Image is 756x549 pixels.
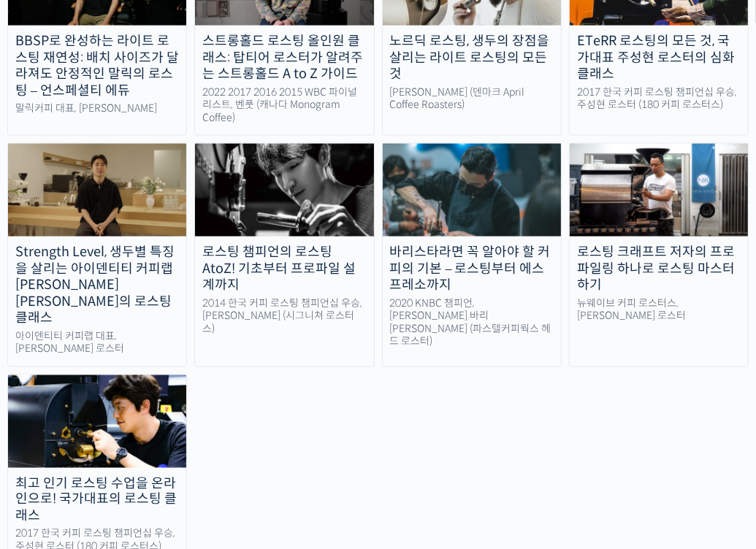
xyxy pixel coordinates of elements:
a: 로스팅 챔피언의 로스팅 AtoZ! 기초부터 프로파일 설계까지 2014 한국 커피 로스팅 챔피언십 우승, [PERSON_NAME] (시그니쳐 로스터스) [194,143,374,367]
img: identity-roasting_course-thumbnail.jpg [8,144,186,237]
a: Strength Level, 생두별 특징을 살리는 아이덴티티 커피랩 [PERSON_NAME] [PERSON_NAME]의 로스팅 클래스 아이덴티티 커피랩 대표, [PERSON_... [7,143,187,367]
div: ETeRR 로스팅의 모든 것, 국가대표 주성현 로스터의 심화 클래스 [570,33,748,82]
div: 스트롱홀드 로스팅 올인원 클래스: 탑티어 로스터가 알려주는 스트롱홀드 A to Z 가이드 [195,33,373,82]
a: 대화 [96,428,188,464]
div: 노르딕 로스팅, 생두의 장점을 살리는 라이트 로스팅의 모든 것 [383,33,561,82]
div: 2022 2017 2016 2015 WBC 파이널리스트, 벤풋 (캐나다 Monogram Coffee) [195,86,373,125]
div: 아이덴티티 커피랩 대표, [PERSON_NAME] 로스터 [8,330,186,356]
div: 최고 인기 로스팅 수업을 온라인으로! 국가대표의 로스팅 클래스 [8,475,186,525]
div: Strength Level, 생두별 특징을 살리는 아이덴티티 커피랩 [PERSON_NAME] [PERSON_NAME]의 로스팅 클래스 [8,244,186,326]
div: 말릭커피 대표, [PERSON_NAME] [8,102,186,115]
div: 2014 한국 커피 로스팅 챔피언십 우승, [PERSON_NAME] (시그니쳐 로스터스) [195,297,373,336]
div: 바리스타라면 꼭 알아야 할 커피의 기본 – 로스팅부터 에스프레소까지 [383,244,561,293]
div: 2020 KNBC 챔피언, [PERSON_NAME] 바리[PERSON_NAME] (파스텔커피웍스 헤드 로스터) [383,297,561,348]
a: 설정 [188,428,280,464]
div: 뉴웨이브 커피 로스터스, [PERSON_NAME] 로스터 [570,297,748,323]
div: 로스팅 크래프트 저자의 프로파일링 하나로 로스팅 마스터하기 [570,244,748,293]
img: roasting-thumbnail.jpeg [8,375,186,468]
div: 2017 한국 커피 로스팅 챔피언십 우승, 주성현 로스터 (180 커피 로스터스) [570,86,748,112]
div: [PERSON_NAME] (덴마크 April Coffee Roasters) [383,86,561,112]
img: hyunyoungbang-thumbnail.jpeg [383,144,561,237]
span: 홈 [46,450,55,461]
img: moonkyujang_thumbnail.jpg [195,144,373,237]
a: 홈 [4,428,96,464]
a: 바리스타라면 꼭 알아야 할 커피의 기본 – 로스팅부터 에스프레소까지 2020 KNBC 챔피언, [PERSON_NAME] 바리[PERSON_NAME] (파스텔커피웍스 헤드 로스터) [382,143,562,367]
span: 대화 [134,450,151,462]
div: 로스팅 챔피언의 로스팅 AtoZ! 기초부터 프로파일 설계까지 [195,244,373,293]
img: coffee-roasting-thumbnail-500x260-1.jpg [570,144,748,237]
div: BBSP로 완성하는 라이트 로스팅 재연성: 배치 사이즈가 달라져도 안정적인 말릭의 로스팅 – 언스페셜티 에듀 [8,33,186,99]
span: 설정 [226,450,243,461]
a: 로스팅 크래프트 저자의 프로파일링 하나로 로스팅 마스터하기 뉴웨이브 커피 로스터스, [PERSON_NAME] 로스터 [569,143,749,367]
